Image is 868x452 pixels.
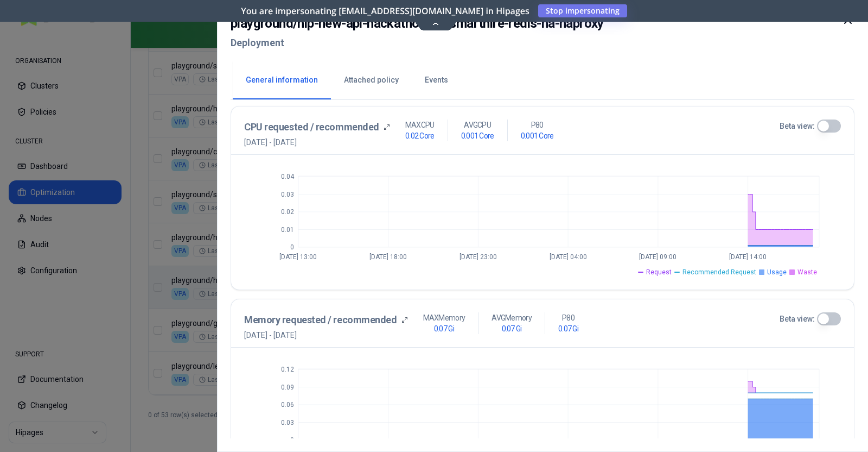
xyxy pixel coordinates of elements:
[780,121,815,131] label: Beta view:
[434,323,454,334] h1: 0.07 Gi
[281,401,294,409] tspan: 0.06
[461,130,494,141] h1: 0.001 Core
[233,61,331,99] button: General information
[412,61,461,99] button: Events
[729,253,767,261] tspan: [DATE] 14:00
[459,253,497,261] tspan: [DATE] 23:00
[281,173,295,180] tspan: 0.04
[290,436,294,444] tspan: 0
[423,312,465,323] p: MAX Memory
[797,268,817,277] span: Waste
[405,130,435,141] h1: 0.02 Core
[562,312,575,323] p: P80
[244,137,390,148] span: [DATE] - [DATE]
[550,253,587,261] tspan: [DATE] 04:00
[331,61,412,99] button: Attached policy
[682,268,756,277] span: Recommended Request
[281,419,294,426] tspan: 0.03
[464,120,491,130] p: AVG CPU
[502,323,522,334] h1: 0.07 Gi
[244,330,408,341] span: [DATE] - [DATE]
[281,366,294,373] tspan: 0.12
[231,33,604,53] h2: Deployment
[558,323,578,334] h1: 0.07 Gi
[244,120,379,135] h3: CPU requested / recommended
[281,226,294,234] tspan: 0.01
[780,313,815,324] label: Beta view:
[369,253,407,261] tspan: [DATE] 18:00
[244,312,397,328] h3: Memory requested / recommended
[492,312,532,323] p: AVG Memory
[281,191,294,198] tspan: 0.03
[231,14,604,33] h2: playground / hip-new-api-hackathon-25-smarthire-redis-ha-haproxy
[767,268,787,277] span: Usage
[405,120,435,130] p: MAX CPU
[281,384,294,391] tspan: 0.09
[281,208,294,216] tspan: 0.02
[290,243,294,251] tspan: 0
[521,130,554,141] h1: 0.001 Core
[279,253,317,261] tspan: [DATE] 13:00
[646,268,672,277] span: Request
[639,253,676,261] tspan: [DATE] 09:00
[531,120,544,130] p: P80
